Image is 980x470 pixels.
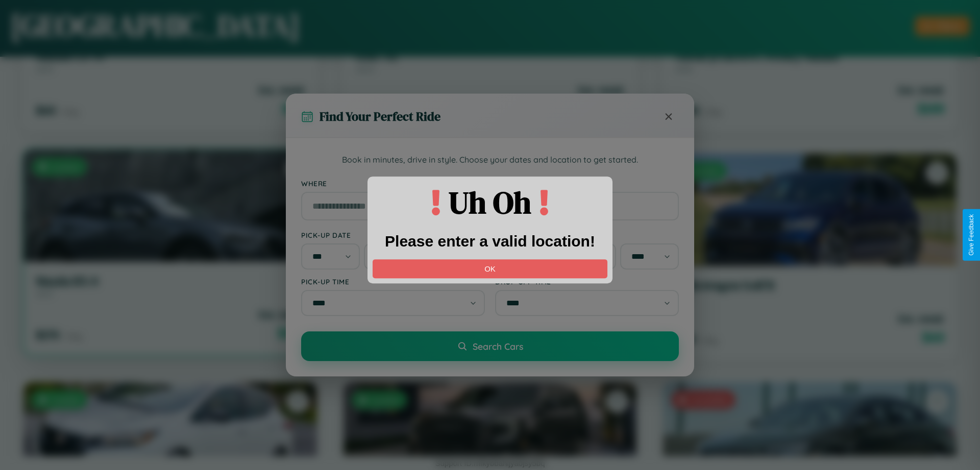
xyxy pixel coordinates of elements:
[473,341,523,352] span: Search Cars
[301,277,485,286] label: Pick-up Time
[320,108,440,125] h3: Find Your Perfect Ride
[301,231,485,239] label: Pick-up Date
[301,179,679,188] label: Where
[301,153,679,167] p: Book in minutes, drive in style. Choose your dates and location to get started.
[495,277,679,286] label: Drop-off Time
[495,231,679,239] label: Drop-off Date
